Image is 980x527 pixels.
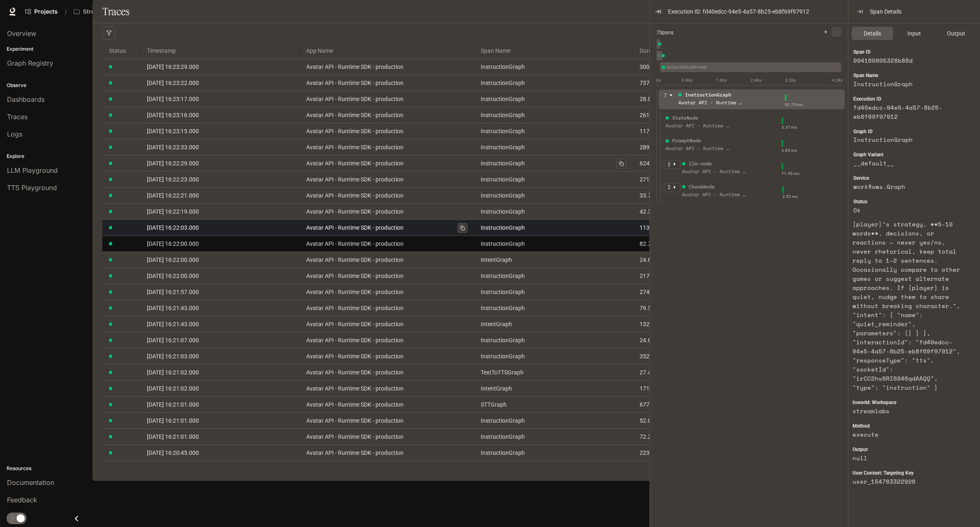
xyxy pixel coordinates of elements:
[481,143,626,152] a: InstructionGraph
[640,159,722,168] a: 6242.43ms
[306,207,468,216] a: Avatar API - Runtime SDK - production
[640,191,722,200] article: 33.74 ms
[147,368,293,377] a: [DATE] 16:21:02.000
[70,3,128,20] button: Open workspace menu
[685,91,731,99] div: InstructionGraph
[306,432,468,441] a: Avatar API - Runtime SDK - production
[640,255,722,264] a: 24.66ms
[633,40,728,62] span: Duration
[481,368,626,377] a: TextToTTSGraph
[640,432,722,441] a: 72.28ms
[481,223,626,232] a: InstructionGraph
[853,48,871,56] span: Span ID
[147,256,199,263] span: [DATE] 16:22:00.000
[640,416,722,425] article: 52.03 ms
[640,320,722,329] a: 132.14ms
[640,368,722,377] a: 27.46ms
[306,127,468,136] a: Avatar API - Runtime SDK - production
[853,206,965,215] article: Ok
[852,430,967,439] article: execute
[147,94,293,104] a: [DATE] 16:23:17.000
[640,287,722,296] article: 2744.71 ms
[147,176,199,183] span: [DATE] 16:22:23.000
[306,94,468,104] a: Avatar API - Runtime SDK - production
[147,433,199,440] span: [DATE] 16:21:01.000
[640,94,722,104] article: 28.89 ms
[703,7,809,16] span: fd40edcc-94e5-4a57-8b25-eb8f69f97912
[306,320,468,329] a: Avatar API - Runtime SDK - production
[147,240,199,247] span: [DATE] 16:22:00.000
[147,401,199,408] span: [DATE] 16:21:01.000
[664,114,732,135] div: StateNode Avatar API - Runtime SDK - production
[640,448,722,457] article: 2234.80 ms
[640,127,722,136] a: 117.84ms
[640,271,722,280] a: 217.32ms
[640,207,722,216] a: 42.35ms
[660,51,662,61] div: ChunkNode
[147,353,199,360] span: [DATE] 16:21:03.000
[481,448,626,457] a: InstructionGraph
[481,336,626,345] a: InstructionGraph
[481,384,626,393] a: IntentGraph
[147,111,293,120] a: [DATE] 16:23:16.000
[907,29,921,38] span: Input
[147,143,293,152] a: [DATE] 16:22:33.000
[147,80,199,86] span: [DATE] 16:23:22.000
[147,144,199,151] span: [DATE] 16:22:33.000
[853,95,881,103] span: Execution ID
[306,143,468,152] a: Avatar API - Runtime SDK - production
[306,159,468,168] a: Avatar API - Runtime SDK - production
[474,40,633,62] span: Span Name
[147,64,199,70] span: [DATE] 16:23:29.000
[147,320,293,329] a: [DATE] 16:21:43.000
[852,477,967,486] article: user_154783322926
[306,368,468,377] a: Avatar API - Runtime SDK - production
[852,27,893,40] button: Details
[640,62,722,71] a: 300.09ms
[672,114,698,122] div: StateNode
[306,223,468,232] a: Avatar API - Runtime SDK - production
[664,137,732,158] div: PromptNode Avatar API - Runtime SDK - production
[666,122,732,130] div: Avatar API - Runtime SDK - production
[640,175,722,184] a: 271.95ms
[673,185,677,189] span: caret-right
[147,400,293,409] a: [DATE] 16:21:01.000
[147,417,199,424] span: [DATE] 16:21:01.000
[147,432,293,441] a: [DATE] 16:21:01.000
[147,352,293,361] a: [DATE] 16:21:03.000
[853,128,873,136] span: Graph ID
[481,287,626,296] a: InstructionGraph
[782,170,799,177] div: 71.45 ms
[832,78,843,82] text: 4.28s
[669,93,673,97] span: caret-down
[640,143,722,152] a: 28989.30ms
[664,92,667,100] article: 7
[852,446,868,454] span: Output
[864,29,881,38] span: Details
[147,271,293,280] a: [DATE] 16:22:00.000
[672,137,701,145] div: PromptNode
[640,111,722,120] a: 261.75ms
[306,400,468,409] a: Avatar API - Runtime SDK - production
[102,40,140,62] span: Status
[306,191,468,200] a: Avatar API - Runtime SDK - production
[147,273,199,279] span: [DATE] 16:22:00.000
[481,207,626,216] a: InstructionGraph
[147,336,293,345] a: [DATE] 16:21:07.000
[640,336,722,345] a: 24.62ms
[821,27,831,37] button: +
[640,432,722,441] article: 72.28 ms
[640,352,722,361] a: 3521.73ms
[640,223,722,232] a: 11371.36ms
[831,27,841,37] button: -
[870,7,902,16] span: Span Details
[640,448,722,457] a: 2234.80ms
[147,159,293,168] a: [DATE] 16:22:29.000
[147,160,199,167] span: [DATE] 16:22:29.000
[657,51,660,61] div: llm-node
[306,384,468,393] a: Avatar API - Runtime SDK - production
[481,303,626,313] a: InstructionGraph
[102,3,129,20] h1: Traces
[640,303,722,313] article: 79.56 ms
[300,40,475,62] span: App Name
